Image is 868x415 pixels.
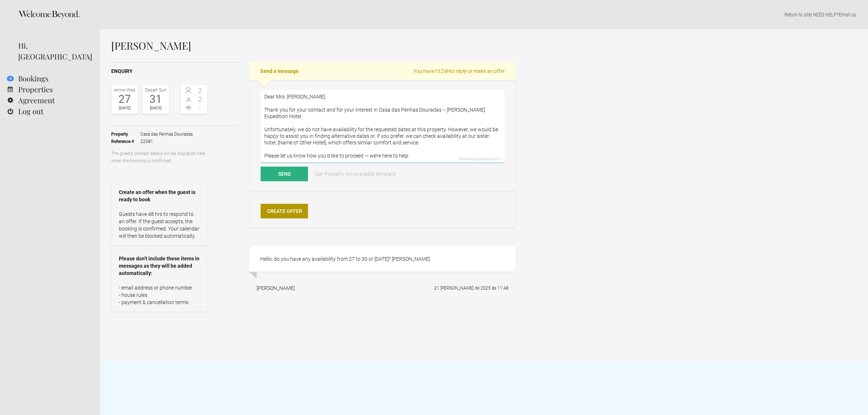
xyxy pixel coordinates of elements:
div: Hi, [GEOGRAPHIC_DATA] [18,40,89,62]
span: 2 [194,87,206,94]
div: Depart Sun [144,86,167,94]
h2: Send a message [249,62,516,80]
strong: Property [111,131,140,138]
button: Send [261,167,308,181]
div: Arrive Wed [113,86,136,94]
p: The guest’s contact details will be displayed here when the booking is confirmed. [111,150,208,164]
a: Email us [839,12,856,18]
flynt-countdown: 13:24h [434,68,450,74]
span: Casa das Penhas Douradas [140,131,193,138]
a: Return to site [785,12,811,18]
span: - [194,104,206,111]
h1: [PERSON_NAME] [111,40,516,51]
a: Create Offer [261,204,308,218]
div: Hello, do you have any availability from 27 to 30 or [DATE]? [PERSON_NAME] [249,246,516,272]
p: | NEED HELP? . [111,11,857,18]
p: - email address or phone number - house rules - payment & cancellation terms [119,284,200,306]
p: Guests have 48 hrs to respond to an offer. If the guest accepts, the booking is confirmed. Your c... [119,210,200,240]
div: [PERSON_NAME] [257,284,295,292]
div: 27 [113,94,136,105]
span: You have to reply or make an offer [413,67,505,75]
a: Use 'Property not available' template [309,167,401,181]
strong: Reference # [111,138,140,145]
h2: Enquiry [111,67,240,75]
span: 2 [194,96,206,103]
span: 22081 [140,138,193,145]
div: 31 [144,94,167,105]
div: [DATE] [144,105,167,112]
strong: Create an offer when the guest is ready to book [119,189,200,203]
div: [DATE] [113,105,136,112]
flynt-date-display: 21 [PERSON_NAME] de 2025 às 11:48 [434,286,509,291]
flynt-notification-badge: 4 [7,76,14,81]
strong: Please don’t include these items in messages as they will be added automatically: [119,255,200,277]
